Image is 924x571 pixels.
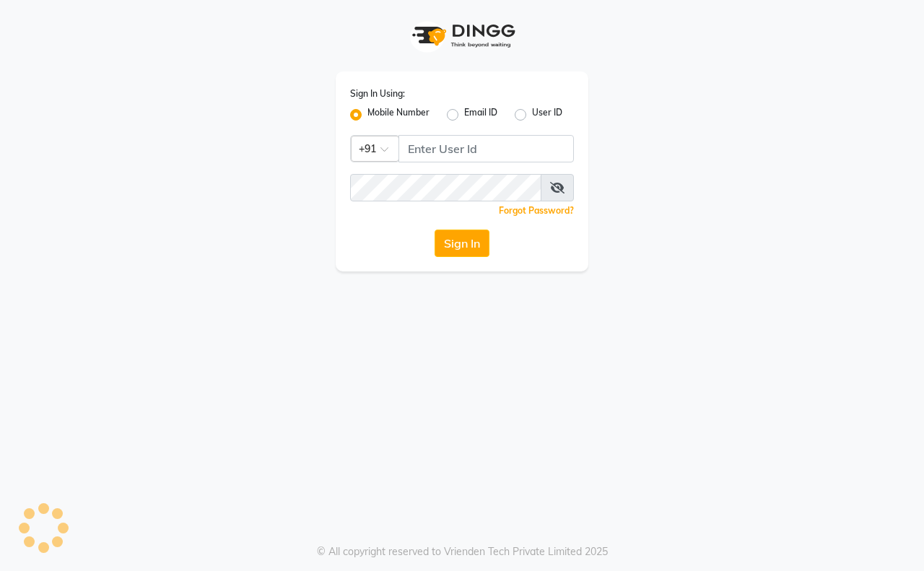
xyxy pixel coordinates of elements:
label: Email ID [464,106,497,123]
input: Username [350,174,541,201]
button: Sign In [435,230,489,257]
img: logo1.svg [404,14,520,57]
label: User ID [532,106,562,123]
label: Mobile Number [367,106,430,123]
a: Forgot Password? [499,205,574,216]
input: Username [398,135,574,162]
label: Sign In Using: [350,87,405,100]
